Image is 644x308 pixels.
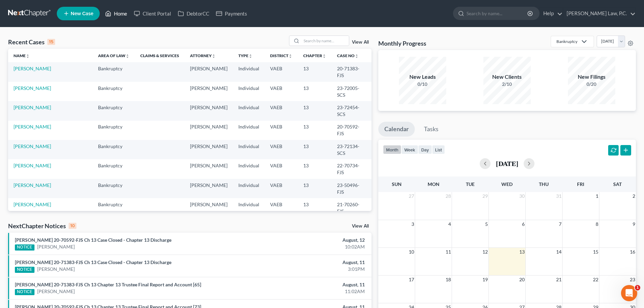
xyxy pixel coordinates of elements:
[15,267,34,273] div: NOTICE
[253,243,365,250] div: 10:02AM
[270,53,292,58] a: Districtunfold_more
[14,85,51,91] a: [PERSON_NAME]
[445,276,452,284] span: 18
[332,82,372,101] td: 23-72005-SCS
[15,289,34,295] div: NOTICE
[298,62,332,81] td: 13
[577,181,584,187] span: Fri
[93,82,135,101] td: Bankruptcy
[185,140,233,159] td: [PERSON_NAME]
[265,62,298,81] td: VAEB
[265,140,298,159] td: VAEB
[298,159,332,179] td: 13
[399,81,446,88] div: 0/10
[496,160,518,167] h2: [DATE]
[332,121,372,140] td: 20-70592-FJS
[303,53,326,58] a: Chapterunfold_more
[14,143,51,149] a: [PERSON_NAME]
[93,101,135,120] td: Bankruptcy
[265,159,298,179] td: VAEB
[37,266,75,273] a: [PERSON_NAME]
[93,121,135,140] td: Bankruptcy
[428,181,439,187] span: Mon
[445,248,452,256] span: 11
[445,192,452,200] span: 28
[352,40,369,45] a: View All
[621,285,637,301] iframe: Intercom live chat
[555,192,562,200] span: 31
[298,82,332,101] td: 13
[185,82,233,101] td: [PERSON_NAME]
[555,248,562,256] span: 14
[332,62,372,81] td: 20-71383-FJS
[15,282,201,287] a: [PERSON_NAME] 20-71383-FJS Ch 13 Chapter 13 Trustee Final Report and Account [65]
[432,145,445,154] button: list
[185,159,233,179] td: [PERSON_NAME]
[253,288,365,295] div: 11:02AM
[519,192,525,200] span: 30
[233,140,265,159] td: Individual
[322,54,326,58] i: unfold_more
[8,222,76,230] div: NextChapter Notices
[233,179,265,198] td: Individual
[401,145,418,154] button: week
[37,288,75,295] a: [PERSON_NAME]
[466,181,475,187] span: Tue
[14,66,51,71] a: [PERSON_NAME]
[14,182,51,188] a: [PERSON_NAME]
[501,181,512,187] span: Wed
[253,259,365,266] div: August, 11
[265,82,298,101] td: VAEB
[253,266,365,273] div: 3:01PM
[14,53,30,58] a: Nameunfold_more
[332,101,372,120] td: 23-72454-SCS
[298,140,332,159] td: 13
[383,145,401,154] button: month
[185,121,233,140] td: [PERSON_NAME]
[629,248,636,256] span: 16
[174,7,213,20] a: DebtorCC
[213,7,251,20] a: Payments
[298,101,332,120] td: 13
[93,198,135,217] td: Bankruptcy
[14,124,51,129] a: [PERSON_NAME]
[15,237,171,243] a: [PERSON_NAME] 20-70592-FJS Ch 13 Case Closed - Chapter 13 Discharge
[102,7,130,20] a: Home
[399,73,446,81] div: New Leads
[298,121,332,140] td: 13
[378,122,415,137] a: Calendar
[93,159,135,179] td: Bankruptcy
[233,62,265,81] td: Individual
[332,198,372,217] td: 21-70260-FJS
[253,281,365,288] div: August, 11
[408,192,415,200] span: 27
[130,7,174,20] a: Client Portal
[14,202,51,207] a: [PERSON_NAME]
[185,198,233,217] td: [PERSON_NAME]
[355,54,359,58] i: unfold_more
[248,54,253,58] i: unfold_more
[592,276,599,284] span: 22
[563,7,636,20] a: [PERSON_NAME] Law, P.C.
[482,248,488,256] span: 12
[519,276,525,284] span: 20
[93,179,135,198] td: Bankruptcy
[69,223,76,229] div: 10
[71,11,93,16] span: New Case
[265,121,298,140] td: VAEB
[568,73,615,81] div: New Filings
[185,101,233,120] td: [PERSON_NAME]
[592,248,599,256] span: 15
[233,121,265,140] td: Individual
[190,53,216,58] a: Attorneyunfold_more
[484,220,488,228] span: 5
[595,220,599,228] span: 8
[253,237,365,243] div: August, 12
[555,276,562,284] span: 21
[298,198,332,217] td: 13
[392,181,402,187] span: Sun
[539,181,549,187] span: Thu
[14,104,51,110] a: [PERSON_NAME]
[411,220,415,228] span: 3
[540,7,563,20] a: Help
